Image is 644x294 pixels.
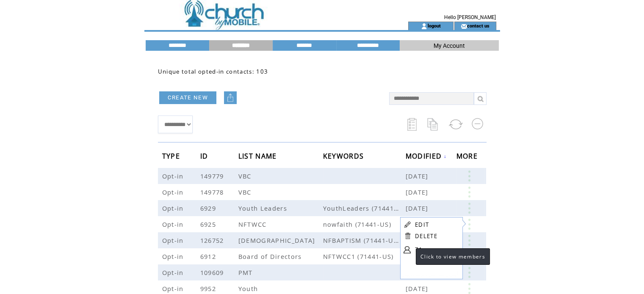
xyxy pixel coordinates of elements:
a: DELETE [415,232,437,240]
span: PMT [238,268,255,277]
span: Opt-in [162,172,186,180]
span: Opt-in [162,236,186,245]
span: 149778 [200,188,226,196]
span: MORE [456,149,480,165]
a: 71 [415,243,457,256]
a: CREATE NEW [159,91,216,104]
span: Opt-in [162,252,186,261]
span: Click to view members [420,253,485,260]
span: NFTWCC1 (71441-US) [323,252,406,261]
span: YouthLeaders (71441-US) [323,204,406,212]
span: Opt-in [162,188,186,196]
span: Hello [PERSON_NAME] [444,14,496,20]
span: MODIFIED [406,149,444,165]
a: ID [200,153,210,158]
span: My Account [434,42,465,49]
span: Unique total opted-in contacts: 103 [158,68,268,75]
span: 149779 [200,172,226,180]
span: NFTWCC [238,220,269,228]
a: KEYWORDS [323,153,366,158]
img: contact_us_icon.gif [461,23,467,30]
span: 9952 [200,284,218,293]
a: TYPE [162,153,182,158]
span: [DATE] [406,172,431,180]
span: 6925 [200,220,218,228]
span: Youth [238,284,260,293]
span: VBC [238,172,254,180]
span: NFBAPTISM (71441-US) [323,236,406,245]
span: Opt-in [162,220,186,228]
span: Opt-in [162,268,186,277]
span: [DATE] [406,204,431,212]
span: 6929 [200,204,218,212]
span: Youth Leaders [238,204,289,212]
span: VBC [238,188,254,196]
a: EDIT [415,221,429,228]
span: 6912 [200,252,218,261]
span: TYPE [162,149,182,165]
span: nowfaith (71441-US) [323,220,406,228]
a: contact us [467,23,489,28]
a: MODIFIED↓ [406,154,447,159]
span: 109609 [200,268,226,277]
span: Opt-in [162,284,186,293]
span: LIST NAME [238,149,279,165]
a: LIST NAME [238,153,279,158]
span: [DEMOGRAPHIC_DATA] [238,236,318,245]
img: upload.png [226,93,235,102]
span: [DATE] [406,188,431,196]
span: 126752 [200,236,226,245]
span: Board of Directors [238,252,304,261]
span: ID [200,149,210,165]
a: logout [427,23,440,28]
img: account_icon.gif [421,23,427,30]
span: KEYWORDS [323,149,366,165]
span: Opt-in [162,204,186,212]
